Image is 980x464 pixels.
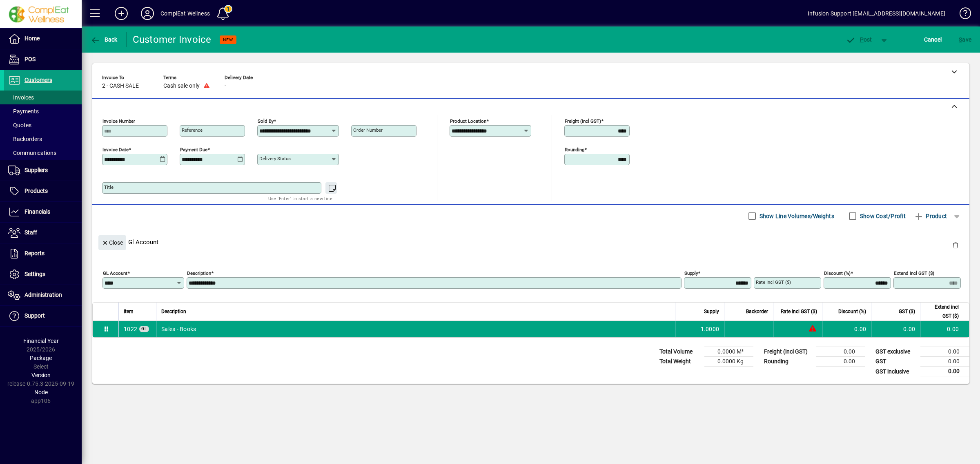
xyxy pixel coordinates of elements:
a: Support [4,306,82,326]
mat-label: Order number [353,127,383,133]
mat-label: Payment due [180,147,207,152]
span: Products [24,188,48,194]
span: Support [24,312,45,319]
span: Sales - Books [161,325,196,333]
td: 0.00 [920,321,969,337]
span: Administration [24,292,62,298]
span: Customers [24,77,52,83]
a: Reports [4,243,82,264]
app-page-header-button: Back [82,32,127,47]
span: Backorders [8,136,42,142]
td: Total Volume [655,347,704,357]
span: Cash sale only [163,83,200,89]
span: Invoices [8,94,34,101]
span: Financials [24,208,50,215]
span: Payments [8,108,39,115]
mat-label: Sold by [258,118,274,124]
span: Quotes [8,122,31,128]
button: Close [98,235,126,250]
mat-label: Extend incl GST ($) [894,270,934,276]
app-page-header-button: Close [96,239,128,246]
mat-label: Freight (incl GST) [565,118,601,124]
span: Node [34,389,48,396]
a: Backorders [4,132,82,146]
span: Close [102,236,123,250]
button: Product [910,209,951,223]
button: Delete [946,235,965,255]
span: ave [959,33,971,46]
span: POS [24,56,36,62]
span: Staff [24,229,37,236]
a: Financials [4,202,82,222]
td: Rounding [760,357,816,367]
button: Save [957,32,973,47]
span: Suppliers [24,167,48,173]
mat-label: Rate incl GST ($) [756,279,791,285]
span: Product [914,210,947,223]
td: 0.00 [816,347,865,357]
span: Financial Year [23,338,59,344]
span: Cancel [924,33,942,46]
span: Backorder [746,307,768,316]
span: Supply [704,307,719,316]
div: ComplEat Wellness [160,7,210,20]
span: Item [124,307,134,316]
td: GST inclusive [871,367,920,377]
span: Sales - Books [124,325,137,333]
button: Post [842,32,876,47]
a: Suppliers [4,160,82,181]
span: GST ($) [899,307,915,316]
button: Add [108,6,134,21]
span: Reports [24,250,45,256]
span: Version [31,372,51,378]
td: GST [871,357,920,367]
span: Description [161,307,186,316]
mat-label: Invoice date [102,147,129,152]
td: 0.00 [920,367,969,377]
a: Knowledge Base [953,2,970,28]
a: POS [4,49,82,70]
mat-label: Delivery status [259,156,291,161]
mat-label: Title [104,184,114,190]
td: 0.00 [871,321,920,337]
span: P [860,36,864,43]
mat-label: Discount (%) [824,270,851,276]
span: Extend incl GST ($) [925,303,959,320]
td: Total Weight [655,357,704,367]
mat-hint: Use 'Enter' to start a new line [268,194,332,203]
span: 2 - CASH SALE [102,83,139,89]
label: Show Cost/Profit [858,212,906,220]
div: Infusion Support [EMAIL_ADDRESS][DOMAIN_NAME] [808,7,945,20]
div: Gl Account [92,227,969,257]
a: Administration [4,285,82,305]
button: Cancel [922,32,944,47]
mat-label: Description [187,270,211,276]
span: GL [141,327,147,331]
span: 1.0000 [701,325,719,333]
td: 0.00 [816,357,865,367]
span: Rate incl GST ($) [781,307,817,316]
td: 0.00 [920,347,969,357]
td: 0.0000 M³ [704,347,753,357]
td: 0.0000 Kg [704,357,753,367]
mat-label: GL Account [103,270,127,276]
a: Payments [4,104,82,118]
a: Quotes [4,118,82,132]
td: 0.00 [822,321,871,337]
mat-label: Invoice number [102,118,135,124]
div: Customer Invoice [133,33,212,46]
a: Communications [4,146,82,160]
a: Staff [4,223,82,243]
app-page-header-button: Delete [946,241,965,249]
a: Invoices [4,91,82,104]
span: Discount (%) [838,307,866,316]
span: NEW [223,37,233,42]
span: S [959,36,962,43]
span: Package [30,355,52,361]
td: Freight (incl GST) [760,347,816,357]
td: 0.00 [920,357,969,367]
a: Products [4,181,82,201]
a: Settings [4,264,82,285]
mat-label: Reference [182,127,203,133]
span: Communications [8,150,56,156]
